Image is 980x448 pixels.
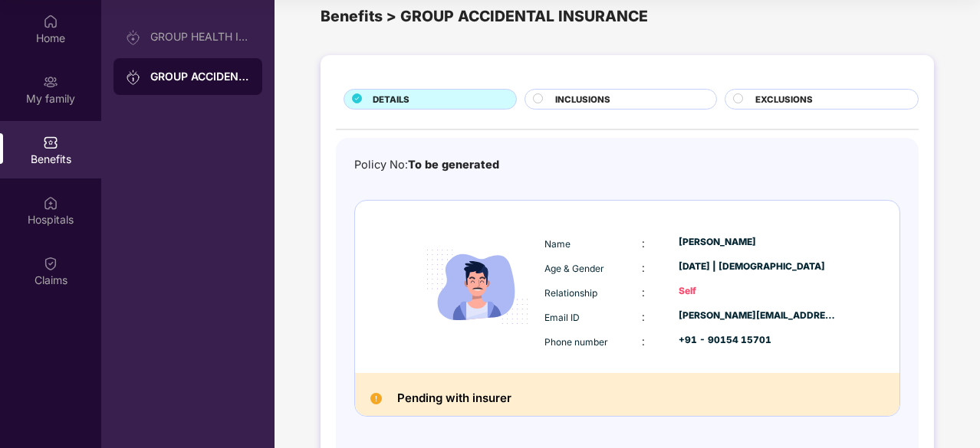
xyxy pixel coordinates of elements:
[397,388,511,408] h2: Pending with insurer
[43,14,58,29] img: svg+xml;base64,PHN2ZyBpZD0iSG9tZSIgeG1sbnM9Imh0dHA6Ly93d3cudzMub3JnLzIwMDAvc3ZnIiB3aWR0aD0iMjAiIG...
[679,333,837,348] div: +91 - 90154 15701
[354,156,499,174] div: Policy No:
[43,135,58,150] img: svg+xml;base64,PHN2ZyBpZD0iQmVuZWZpdHMiIHhtbG5zPSJodHRwOi8vd3d3LnczLm9yZy8yMDAwL3N2ZyIgd2lkdGg9Ij...
[408,158,499,171] span: To be generated
[544,312,580,323] span: Email ID
[642,286,645,299] span: :
[370,393,382,404] img: Pending
[642,335,645,348] span: :
[679,235,837,250] div: [PERSON_NAME]
[321,5,934,28] div: Benefits > GROUP ACCIDENTAL INSURANCE
[544,238,571,250] span: Name
[414,224,541,350] img: icon
[642,237,645,250] span: :
[642,261,645,274] span: :
[544,287,597,299] span: Relationship
[150,69,250,84] div: GROUP ACCIDENTAL INSURANCE
[679,284,837,299] div: Self
[544,336,608,348] span: Phone number
[150,31,250,43] div: GROUP HEALTH INSURANCE
[679,309,837,323] div: [PERSON_NAME][EMAIL_ADDRESS][PERSON_NAME][DOMAIN_NAME]
[126,30,141,45] img: svg+xml;base64,PHN2ZyB3aWR0aD0iMjAiIGhlaWdodD0iMjAiIHZpZXdCb3g9IjAgMCAyMCAyMCIgZmlsbD0ibm9uZSIgeG...
[126,70,141,85] img: svg+xml;base64,PHN2ZyB3aWR0aD0iMjAiIGhlaWdodD0iMjAiIHZpZXdCb3g9IjAgMCAyMCAyMCIgZmlsbD0ibm9uZSIgeG...
[43,74,58,90] img: svg+xml;base64,PHN2ZyB3aWR0aD0iMjAiIGhlaWdodD0iMjAiIHZpZXdCb3g9IjAgMCAyMCAyMCIgZmlsbD0ibm9uZSIgeG...
[373,93,409,106] span: DETAILS
[43,195,58,211] img: svg+xml;base64,PHN2ZyBpZD0iSG9zcGl0YWxzIiB4bWxucz0iaHR0cDovL3d3dy53My5vcmcvMjAwMC9zdmciIHdpZHRoPS...
[43,256,58,271] img: svg+xml;base64,PHN2ZyBpZD0iQ2xhaW0iIHhtbG5zPSJodHRwOi8vd3d3LnczLm9yZy8yMDAwL3N2ZyIgd2lkdGg9IjIwIi...
[555,93,610,106] span: INCLUSIONS
[544,263,604,274] span: Age & Gender
[755,93,813,106] span: EXCLUSIONS
[642,310,645,323] span: :
[679,260,837,274] div: [DATE] | [DEMOGRAPHIC_DATA]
